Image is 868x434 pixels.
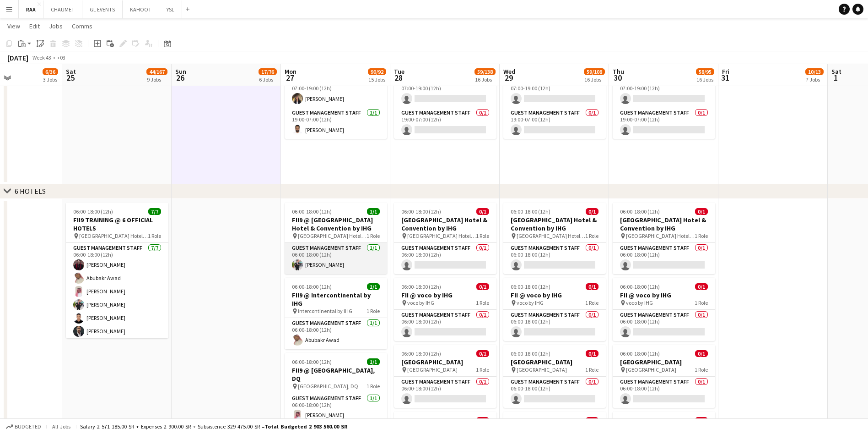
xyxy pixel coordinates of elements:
[613,291,715,299] h3: FII @ voco by IHG
[66,216,168,232] h3: FII9 TRAINING @ 6 OFFICIAL HOTELS
[394,203,496,274] div: 06:00-18:00 (12h)0/1[GEOGRAPHIC_DATA] Hotel & Convention by IHG [GEOGRAPHIC_DATA] Hotel & Convent...
[620,350,660,357] span: 06:00-18:00 (12h)
[394,243,496,274] app-card-role: Guest Management Staff0/106:00-18:00 (12h)
[292,283,332,290] span: 06:00-18:00 (12h)
[503,77,606,108] app-card-role: Guest Management Staff0/107:00-19:00 (12h)
[695,208,708,215] span: 0/1
[407,299,434,306] span: voco by IHG
[43,76,58,83] div: 3 Jobs
[19,0,43,18] button: RAA
[43,68,58,75] span: 6/36
[394,108,496,139] app-card-role: Guest Management Staff0/119:00-07:00 (12h)
[401,208,441,215] span: 06:00-18:00 (12h)
[285,366,387,383] h3: FII9 @ [GEOGRAPHIC_DATA], DQ
[696,76,714,83] div: 16 Jobs
[503,108,606,139] app-card-role: Guest Management Staff0/119:00-07:00 (12h)
[259,76,276,83] div: 6 Jobs
[394,67,404,76] span: Tue
[401,350,441,357] span: 06:00-18:00 (12h)
[476,208,489,215] span: 0/1
[146,68,167,75] span: 44/167
[43,0,82,18] button: CHAUMET
[285,203,387,274] div: 06:00-18:00 (12h)1/1FII9 @ [GEOGRAPHIC_DATA] Hotel & Convention by IHG [GEOGRAPHIC_DATA] Hotel & ...
[292,358,332,365] span: 06:00-18:00 (12h)
[620,208,660,215] span: 06:00-18:00 (12h)
[148,208,161,215] span: 7/7
[611,72,624,83] span: 30
[517,232,585,239] span: [GEOGRAPHIC_DATA] Hotel & Convention by IHG
[503,243,606,274] app-card-role: Guest Management Staff0/106:00-18:00 (12h)
[393,72,404,83] span: 28
[367,308,380,314] span: 1 Role
[695,417,708,424] span: 0/1
[394,278,496,341] div: 06:00-18:00 (12h)0/1FII @ voco by IHG voco by IHG1 RoleGuest Management Staff0/106:00-18:00 (12h)
[49,22,63,30] span: Jobs
[613,358,715,366] h3: [GEOGRAPHIC_DATA]
[259,68,277,75] span: 17/76
[367,232,380,239] span: 1 Role
[613,44,715,139] div: 07:00-07:00 (24h) (Fri)0/2FII @ [GEOGRAPHIC_DATA] ST Regis2 RolesGuest Management Staff0/107:00-1...
[123,0,159,18] button: KAHOOT
[476,350,489,357] span: 0/1
[285,393,387,424] app-card-role: Guest Management Staff1/106:00-18:00 (12h)[PERSON_NAME]
[368,68,386,75] span: 90/92
[394,377,496,408] app-card-role: Guest Management Staff0/106:00-18:00 (12h)
[7,53,28,62] div: [DATE]
[476,417,489,424] span: 0/1
[613,77,715,108] app-card-role: Guest Management Staff0/107:00-19:00 (12h)
[45,20,66,32] a: Jobs
[503,358,606,366] h3: [GEOGRAPHIC_DATA]
[696,68,714,75] span: 58/95
[285,77,387,108] app-card-role: Guest Management Staff1/107:00-19:00 (12h)[PERSON_NAME]
[5,422,43,432] button: Budgeted
[367,283,380,290] span: 1/1
[584,68,605,75] span: 59/108
[148,232,161,239] span: 1 Role
[285,216,387,232] h3: FII9 @ [GEOGRAPHIC_DATA] Hotel & Convention by IHG
[695,366,708,373] span: 1 Role
[26,20,43,32] a: Edit
[511,208,550,215] span: 06:00-18:00 (12h)
[613,278,715,341] div: 06:00-18:00 (12h)0/1FII @ voco by IHG voco by IHG1 RoleGuest Management Staff0/106:00-18:00 (12h)
[585,366,598,373] span: 1 Role
[4,20,24,32] a: View
[511,417,550,424] span: 06:00-18:00 (12h)
[285,108,387,139] app-card-role: Guest Management Staff1/119:00-07:00 (12h)[PERSON_NAME]
[806,76,823,83] div: 7 Jobs
[298,232,367,239] span: [GEOGRAPHIC_DATA] Hotel & Convention by IHG
[695,232,708,239] span: 1 Role
[15,423,41,430] span: Budgeted
[7,22,20,30] span: View
[147,76,167,83] div: 9 Jobs
[620,417,660,424] span: 06:00-18:00 (12h)
[620,283,660,290] span: 06:00-18:00 (12h)
[285,353,387,424] app-job-card: 06:00-18:00 (12h)1/1FII9 @ [GEOGRAPHIC_DATA], DQ [GEOGRAPHIC_DATA], DQ1 RoleGuest Management Staf...
[66,243,168,354] app-card-role: Guest Management Staff7/706:00-18:00 (12h)[PERSON_NAME]Abubakr Awad[PERSON_NAME][PERSON_NAME][PER...
[82,0,123,18] button: GL EVENTS
[511,350,550,357] span: 06:00-18:00 (12h)
[502,72,515,83] span: 29
[613,67,624,76] span: Thu
[15,187,46,196] div: 6 HOTELS
[805,68,824,75] span: 10/13
[57,54,65,61] div: +03
[503,345,606,408] div: 06:00-18:00 (12h)0/1[GEOGRAPHIC_DATA] [GEOGRAPHIC_DATA]1 RoleGuest Management Staff0/106:00-18:00...
[407,366,458,373] span: [GEOGRAPHIC_DATA]
[476,366,489,373] span: 1 Role
[394,44,496,139] app-job-card: 07:00-07:00 (24h) (Wed)0/2FII @ [GEOGRAPHIC_DATA] ST Regis2 RolesGuest Management Staff0/107:00-1...
[159,0,182,18] button: YSL
[394,345,496,408] app-job-card: 06:00-18:00 (12h)0/1[GEOGRAPHIC_DATA] [GEOGRAPHIC_DATA]1 RoleGuest Management Staff0/106:00-18:00...
[585,232,598,239] span: 1 Role
[475,76,495,83] div: 16 Jobs
[503,291,606,299] h3: FII @ voco by IHG
[503,310,606,341] app-card-role: Guest Management Staff0/106:00-18:00 (12h)
[476,299,489,306] span: 1 Role
[586,283,598,290] span: 0/1
[613,243,715,274] app-card-role: Guest Management Staff0/106:00-18:00 (12h)
[50,423,72,430] span: All jobs
[367,383,380,390] span: 1 Role
[503,278,606,341] app-job-card: 06:00-18:00 (12h)0/1FII @ voco by IHG voco by IHG1 RoleGuest Management Staff0/106:00-18:00 (12h)
[613,377,715,408] app-card-role: Guest Management Staff0/106:00-18:00 (12h)
[401,417,441,424] span: 06:00-18:00 (12h)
